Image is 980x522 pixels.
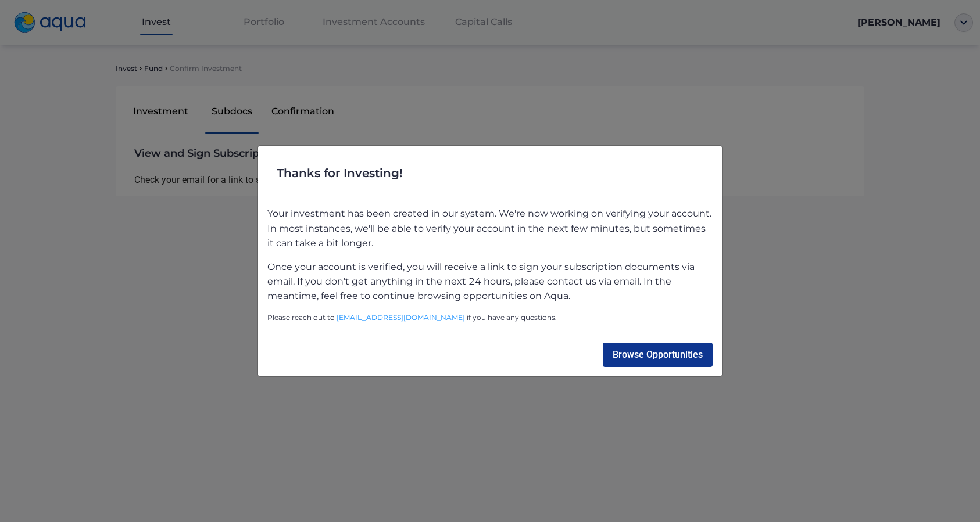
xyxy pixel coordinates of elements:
span: Please reach out to if you have any questions. [267,312,713,323]
a: [EMAIL_ADDRESS][DOMAIN_NAME] [337,313,465,322]
p: Your investment has been created in our system. We're now working on verifying your account. In m... [267,206,713,250]
button: Browse Opportunities [603,343,713,367]
p: Once your account is verified, you will receive a link to sign your subscription documents via em... [267,260,713,303]
span: Thanks for Investing! [277,164,403,182]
